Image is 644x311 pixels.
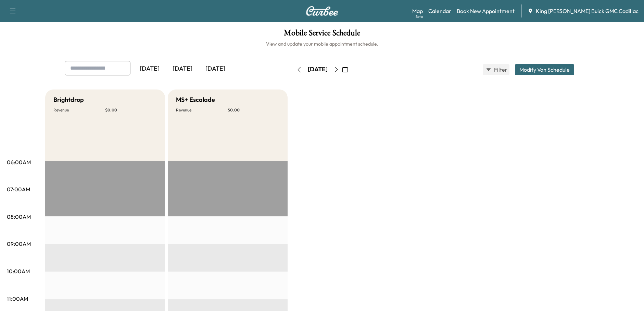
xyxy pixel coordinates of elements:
[306,6,339,16] img: Curbee Logo
[7,213,31,221] p: 08:00AM
[483,64,509,75] button: Filter
[7,295,28,303] p: 11:00AM
[133,61,166,77] div: [DATE]
[416,14,423,19] div: Beta
[7,240,31,248] p: 09:00AM
[494,65,506,74] span: Filter
[53,95,84,105] h5: Brightdrop
[7,267,30,275] p: 10:00AM
[199,61,232,77] div: [DATE]
[308,65,328,74] div: [DATE]
[515,64,574,75] button: Modify Van Schedule
[536,7,639,15] span: King [PERSON_NAME] Buick GMC Cadillac
[457,7,515,15] a: Book New Appointment
[428,7,451,15] a: Calendar
[176,95,215,105] h5: MS+ Escalade
[7,158,31,166] p: 06:00AM
[7,40,637,47] h6: View and update your mobile appointment schedule.
[7,29,637,40] h1: Mobile Service Schedule
[53,107,105,113] p: Revenue
[7,185,30,193] p: 07:00AM
[176,107,228,113] p: Revenue
[105,107,157,113] p: $ 0.00
[228,107,279,113] p: $ 0.00
[412,7,423,15] a: MapBeta
[166,61,199,77] div: [DATE]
